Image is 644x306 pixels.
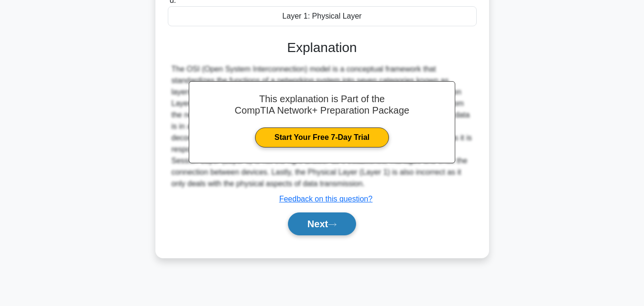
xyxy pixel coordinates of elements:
button: Next [288,212,356,235]
div: The OSI (Open System Interconnection) model is a conceptual framework that standardizes the funct... [172,63,473,190]
a: Feedback on this question? [279,195,373,203]
h3: Explanation [174,40,471,56]
a: Start Your Free 7-Day Trial [255,127,389,148]
div: Layer 1: Physical Layer [168,6,477,26]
